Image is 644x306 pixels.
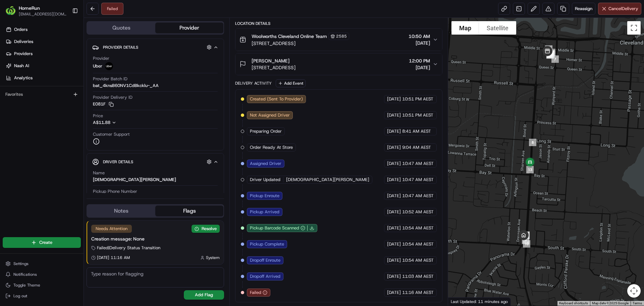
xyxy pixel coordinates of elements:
button: Notes [87,206,155,216]
span: [STREET_ADDRESS] [252,40,349,47]
button: Map camera controls [627,284,641,298]
span: Provider Delivery ID [93,94,132,100]
span: Create [39,239,52,246]
button: Notifications [3,270,81,279]
a: Terms (opens in new tab) [633,301,642,305]
span: Cancel Delivery [608,6,638,12]
span: 10:50 AM [409,33,430,40]
span: Providers [14,51,33,57]
a: Nash AI [3,60,84,71]
span: bat_4knsB60NV1CdBkcklu-_AA [93,83,159,89]
span: [DATE] [387,290,401,296]
div: 8 [526,136,539,149]
span: Knowledge Base [13,97,51,104]
span: Settings [13,261,29,266]
span: 2585 [336,34,347,39]
span: Pylon [67,114,81,119]
span: Dropoff Enroute [250,257,280,263]
span: [DATE] [387,193,401,199]
span: Driver Details [103,159,133,165]
span: [DATE] [387,112,401,118]
img: 1736555255976-a54dd68f-1ca7-489b-9aae-adbdc363a1c4 [7,64,19,76]
button: Provider [155,23,223,33]
a: Analytics [3,73,84,83]
div: 📗 [7,98,12,103]
span: [DATE] 11:16 AM [97,255,130,260]
div: Creation message: None [91,235,220,242]
span: 10:47 AM AEST [402,193,434,199]
span: Pickup Barcode Scanned [250,225,299,231]
span: Log out [13,293,27,299]
button: [EMAIL_ADDRESS][DOMAIN_NAME] [19,11,67,17]
div: Last Updated: 11 minutes ago [448,297,511,306]
button: Show street map [451,21,479,35]
span: Toggle Theme [13,282,40,288]
span: 10:47 AM AEST [402,161,434,167]
a: Deliveries [3,36,84,47]
div: Location Details [235,21,442,26]
span: 9:04 AM AEST [402,144,431,150]
a: Open this area in Google Maps (opens a new window) [450,297,472,306]
span: Orders [14,27,28,33]
span: Price [93,113,103,119]
div: [DEMOGRAPHIC_DATA][PERSON_NAME] [93,177,176,183]
span: Reassign [575,6,592,12]
button: Settings [3,259,81,268]
span: 10:54 AM AEST [402,257,434,263]
span: Provider Batch ID [93,76,127,82]
span: 10:54 AM AEST [402,225,434,231]
button: Quotes [87,23,155,33]
button: Start new chat [114,66,122,74]
span: Not Assigned Driver [250,112,290,118]
span: Uber [93,63,102,69]
span: Provider Details [103,45,138,50]
button: CancelDelivery [598,3,641,15]
img: Nash [7,7,20,20]
button: [PERSON_NAME][STREET_ADDRESS]12:00 PM[DATE] [235,53,442,75]
span: Map data ©2025 Google [592,301,629,305]
span: 10:54 AM AEST [402,241,434,247]
span: Pickup Complete [250,241,284,247]
button: Flags [155,206,223,216]
div: 11 [520,229,532,242]
span: Pickup Phone Number [93,188,137,194]
span: Dropoff Arrived [250,273,280,279]
span: Deliveries [14,39,33,45]
span: HomeRun [19,5,40,11]
button: Woolworths Cleveland Online Team2585[STREET_ADDRESS]10:50 AM[DATE] [235,29,442,51]
span: 11:16 AM AEST [402,290,434,296]
div: 💻 [57,98,62,103]
span: Name [93,170,105,176]
span: Customer Support [93,131,130,137]
span: 10:51 PM AEST [402,112,433,118]
button: Show satellite imagery [479,21,516,35]
span: 10:47 AM AEST [402,177,434,183]
span: A$11.88 [93,120,110,125]
span: [DEMOGRAPHIC_DATA][PERSON_NAME] [286,177,369,183]
p: Welcome 👋 [7,27,122,38]
button: Provider Details [92,42,218,53]
button: Create [3,237,81,248]
span: Pickup Enroute [250,193,279,199]
span: [DATE] [409,40,430,46]
span: [DATE] [387,257,401,263]
span: [DATE] [387,161,401,167]
a: Providers [3,48,84,59]
div: 5 [544,49,556,61]
button: A$11.88 [93,120,152,126]
span: 11:03 AM AEST [402,273,434,279]
img: HomeRun [5,5,16,16]
span: Preparing Order [250,128,282,134]
button: Keyboard shortcuts [559,301,588,306]
a: Powered byPylon [47,114,81,119]
span: [PERSON_NAME] [252,57,289,64]
span: [DATE] [387,144,401,150]
span: Provider [93,55,109,61]
button: Driver Details [92,156,218,167]
div: Delivery Activity [235,81,272,86]
span: [DATE] [387,96,401,102]
div: 9 [519,234,532,247]
button: Add Flag [184,290,224,300]
div: 6 [545,47,557,60]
